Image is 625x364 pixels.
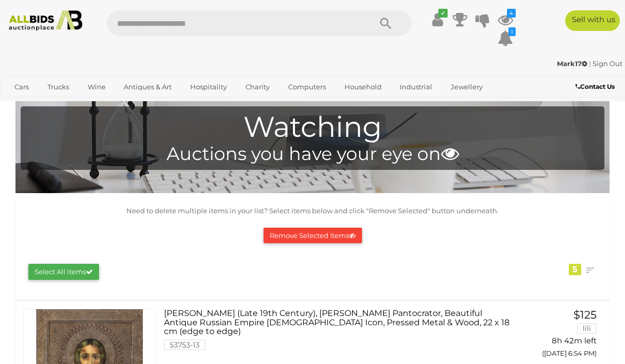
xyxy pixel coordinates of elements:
[393,78,439,96] a: Industrial
[21,205,604,217] p: Need to delete multiple items in your list? Select items below and click "Remove Selected" button...
[81,78,112,96] a: Wine
[444,78,489,96] a: Jewellery
[557,59,589,68] a: Mark17
[41,78,76,96] a: Trucks
[26,112,599,143] h1: Watching
[498,10,513,29] a: 4
[338,78,388,96] a: Household
[593,59,622,68] a: Sign Out
[518,309,599,363] a: $125 lili 8h 42m left ([DATE] 6:54 PM)
[282,78,333,96] a: Computers
[575,83,615,90] b: Contact Us
[184,78,234,96] a: Hospitality
[360,10,412,36] button: Search
[569,264,581,275] div: 5
[557,59,587,68] strong: Mark17
[8,78,36,96] a: Cars
[117,78,178,96] a: Antiques & Art
[5,10,87,31] img: Allbids.com.au
[575,81,617,92] a: Contact Us
[86,96,172,113] a: [GEOGRAPHIC_DATA]
[172,309,503,358] a: [PERSON_NAME] (Late 19th Century), [PERSON_NAME] Pantocrator, Beautiful Antique Russian Empire [D...
[430,10,445,29] a: ✔
[508,27,516,36] i: 1
[239,78,276,96] a: Charity
[498,29,513,48] a: 1
[589,59,591,68] span: |
[565,10,620,31] a: Sell with us
[8,96,41,113] a: Office
[28,264,99,280] button: Select All items
[26,144,599,164] h4: Auctions you have your eye on
[507,9,516,18] i: 4
[46,96,80,113] a: Sports
[438,9,448,18] i: ✔
[264,228,362,244] button: Remove Selected Items
[573,308,597,321] span: $125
